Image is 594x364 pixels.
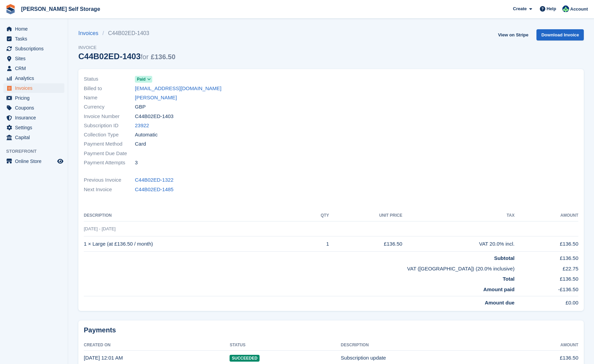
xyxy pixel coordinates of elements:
[515,283,578,296] td: -£136.50
[84,326,578,334] h2: Payments
[84,226,115,231] span: [DATE] - [DATE]
[515,272,578,283] td: £136.50
[5,4,16,14] img: stora-icon-8386f47178a22dfd0bd8f6a31ec36ba5ce8667c1dd55bd0f319d3a0aa187defe.svg
[402,240,515,248] div: VAT 20.0% incl.
[402,210,515,221] th: Tax
[15,24,56,34] span: Home
[56,157,64,165] a: Preview store
[329,210,402,221] th: Unit Price
[302,236,329,252] td: 1
[135,94,177,102] a: [PERSON_NAME]
[485,300,515,305] strong: Amount due
[503,276,515,282] strong: Total
[3,93,64,103] a: menu
[78,44,175,51] span: Invoice
[84,103,135,111] span: Currency
[495,29,531,40] a: View on Stripe
[135,75,152,83] a: Paid
[135,140,146,148] span: Card
[84,150,135,158] span: Payment Due Date
[3,133,64,142] a: menu
[135,131,158,139] span: Automatic
[78,29,103,37] a: Invoices
[547,5,556,12] span: Help
[84,131,135,139] span: Collection Type
[135,103,146,111] span: GBP
[84,113,135,120] span: Invoice Number
[3,103,64,113] a: menu
[84,94,135,102] span: Name
[3,83,64,93] a: menu
[3,113,64,122] a: menu
[3,73,64,83] a: menu
[135,113,173,120] span: C44B02ED-1403
[536,29,584,40] a: Download Invoice
[510,340,578,351] th: Amount
[135,122,149,130] a: 23922
[135,186,173,194] a: C44B02ED-1485
[562,5,569,12] img: Dafydd Pritchard
[15,44,56,53] span: Subscriptions
[3,44,64,53] a: menu
[84,176,135,184] span: Previous Invoice
[302,210,329,221] th: QTY
[483,286,515,292] strong: Amount paid
[3,54,64,63] a: menu
[15,73,56,83] span: Analytics
[15,103,56,113] span: Coupons
[15,113,56,122] span: Insurance
[570,6,588,13] span: Account
[15,133,56,142] span: Capital
[84,262,515,273] td: VAT ([GEOGRAPHIC_DATA]) (20.0% inclusive)
[18,3,103,15] a: [PERSON_NAME] Self Storage
[135,159,138,167] span: 3
[84,75,135,83] span: Status
[230,340,341,351] th: Status
[78,52,175,61] div: C44B02ED-1403
[15,34,56,44] span: Tasks
[84,355,123,361] time: 2024-01-26 00:01:49 UTC
[135,85,221,93] a: [EMAIL_ADDRESS][DOMAIN_NAME]
[515,262,578,273] td: £22.75
[151,53,175,61] span: £136.50
[84,210,302,221] th: Description
[15,54,56,63] span: Sites
[515,236,578,252] td: £136.50
[84,236,302,252] td: 1 × Large (at £136.50 / month)
[515,252,578,262] td: £136.50
[84,140,135,148] span: Payment Method
[15,83,56,93] span: Invoices
[6,148,68,155] span: Storefront
[135,176,173,184] a: C44B02ED-1322
[84,186,135,194] span: Next Invoice
[84,159,135,167] span: Payment Attempts
[515,296,578,307] td: £0.00
[3,123,64,132] a: menu
[513,5,527,12] span: Create
[230,355,259,362] span: Succeeded
[84,85,135,93] span: Billed to
[3,64,64,73] a: menu
[3,156,64,166] a: menu
[15,156,56,166] span: Online Store
[137,76,145,82] span: Paid
[341,340,510,351] th: Description
[3,34,64,44] a: menu
[84,122,135,130] span: Subscription ID
[84,340,230,351] th: Created On
[78,29,175,37] nav: breadcrumbs
[329,236,402,252] td: £136.50
[494,255,515,261] strong: Subtotal
[15,123,56,132] span: Settings
[141,53,148,61] span: for
[15,93,56,103] span: Pricing
[15,64,56,73] span: CRM
[515,210,578,221] th: Amount
[3,24,64,34] a: menu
